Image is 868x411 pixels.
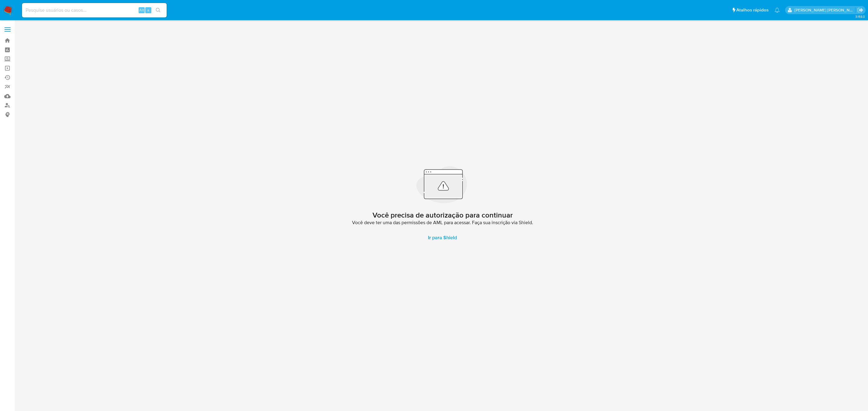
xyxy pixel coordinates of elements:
[428,230,457,245] span: Ir para Shield
[147,7,149,13] span: s
[775,8,780,13] a: Notificações
[352,220,533,226] span: Você deve ter uma das permissões de AML para acessar. Faça sua inscrição via Shield.
[22,6,167,14] input: Pesquise usuários ou casos...
[139,7,144,13] span: Alt
[421,230,464,245] a: Ir para Shield
[736,7,769,13] span: Atalhos rápidos
[152,6,164,14] button: search-icon
[373,211,513,220] h2: Você precisa de autorização para continuar
[857,7,863,13] a: Sair
[794,7,855,13] p: emerson.gomes@mercadopago.com.br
